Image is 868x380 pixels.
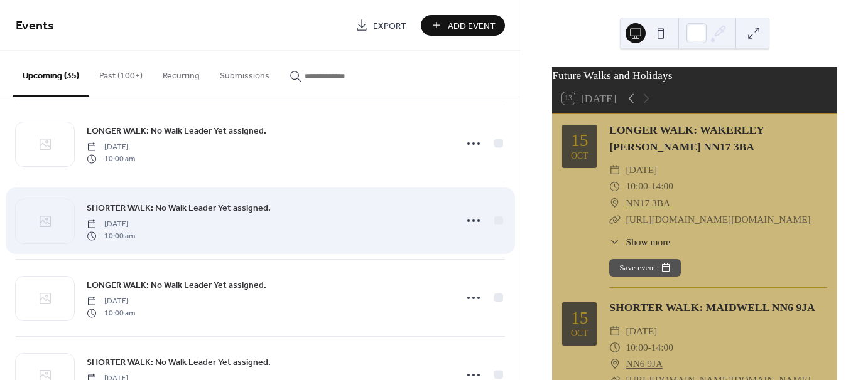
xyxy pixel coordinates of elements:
span: [DATE] [87,142,135,153]
a: [URL][DOMAIN_NAME][DOMAIN_NAME] [626,214,811,224]
a: SHORTER WALK: No Walk Leader Yet assigned. [87,201,271,215]
span: Show more [626,235,671,249]
span: 14:00 [651,178,673,194]
span: - [648,178,651,194]
div: 15 [571,309,589,327]
div: ​ [609,211,621,228]
div: ​ [609,356,621,372]
span: SHORTER WALK: No Walk Leader Yet assigned. [87,202,271,215]
span: Export [373,19,406,33]
div: ​ [609,323,621,339]
div: Oct [571,329,589,338]
span: 10:00 am [87,230,135,241]
button: ​Show more [609,235,670,249]
span: LONGER WALK: No Walk Leader Yet assigned. [87,279,266,292]
a: Export [346,15,416,36]
button: Past (100+) [89,51,153,95]
button: Upcoming (35) [13,51,89,97]
span: 14:00 [651,339,673,356]
button: Save event [609,259,681,277]
div: Oct [571,152,589,161]
span: Add Event [448,19,496,33]
span: SHORTER WALK: No Walk Leader Yet assigned. [87,356,271,369]
span: 10:00 am [87,153,135,164]
span: - [648,339,651,356]
span: 10:00 am [87,307,135,319]
button: Recurring [153,51,210,95]
a: SHORTER WALK: MAIDWELL NN6 9JA [609,301,815,314]
a: NN6 9JA [626,356,663,372]
div: ​ [609,339,621,356]
a: LONGER WALK: WAKERLEY [PERSON_NAME] NN17 3BA [609,124,764,152]
div: ​ [609,178,621,194]
div: 15 [571,132,589,149]
span: [DATE] [626,323,658,339]
div: ​ [609,162,621,178]
button: Submissions [210,51,279,95]
div: ​ [609,235,621,249]
a: LONGER WALK: No Walk Leader Yet assigned. [87,278,266,292]
span: [DATE] [87,296,135,307]
span: 10:00 [626,339,648,356]
span: [DATE] [626,162,658,178]
span: LONGER WALK: No Walk Leader Yet assigned. [87,125,266,138]
button: Add Event [421,15,505,36]
a: LONGER WALK: No Walk Leader Yet assigned. [87,124,266,138]
span: 10:00 [626,178,648,194]
div: ​ [609,195,621,211]
a: SHORTER WALK: No Walk Leader Yet assigned. [87,355,271,369]
span: Events [16,14,54,38]
span: [DATE] [87,219,135,230]
a: NN17 3BA [626,195,671,211]
div: Future Walks and Holidays [552,67,837,83]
